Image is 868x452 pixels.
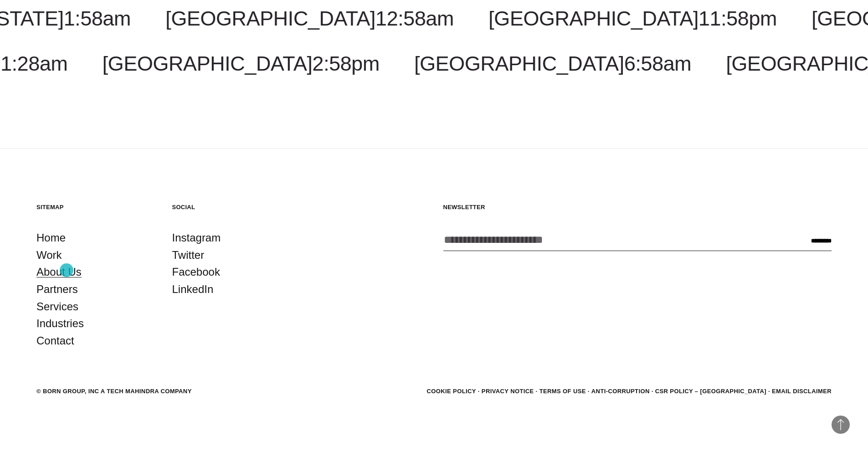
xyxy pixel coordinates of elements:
[36,247,62,264] a: Work
[312,52,379,75] span: 2:58pm
[172,203,290,211] h5: Social
[655,388,766,395] a: CSR POLICY – [GEOGRAPHIC_DATA]
[36,203,154,211] h5: Sitemap
[36,281,78,298] a: Partners
[36,263,82,281] a: About Us
[64,7,131,30] span: 1:58am
[36,298,78,315] a: Services
[375,7,454,30] span: 12:58am
[699,7,777,30] span: 11:58pm
[103,52,380,75] a: [GEOGRAPHIC_DATA]2:58pm
[172,247,205,264] a: Twitter
[414,52,691,75] a: [GEOGRAPHIC_DATA]6:58am
[172,229,221,247] a: Instagram
[172,263,220,281] a: Facebook
[591,388,650,395] a: Anti-Corruption
[624,52,691,75] span: 6:58am
[772,388,832,395] a: Email Disclaimer
[426,388,476,395] a: Cookie Policy
[488,7,777,30] a: [GEOGRAPHIC_DATA]11:58pm
[36,387,192,396] div: © BORN GROUP, INC A Tech Mahindra Company
[539,388,586,395] a: Terms of Use
[832,416,850,434] button: Back to Top
[482,388,534,395] a: Privacy Notice
[36,332,74,349] a: Contact
[36,315,84,332] a: Industries
[36,229,66,247] a: Home
[165,7,454,30] a: [GEOGRAPHIC_DATA]12:58am
[172,281,214,298] a: LinkedIn
[443,203,832,211] h5: Newsletter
